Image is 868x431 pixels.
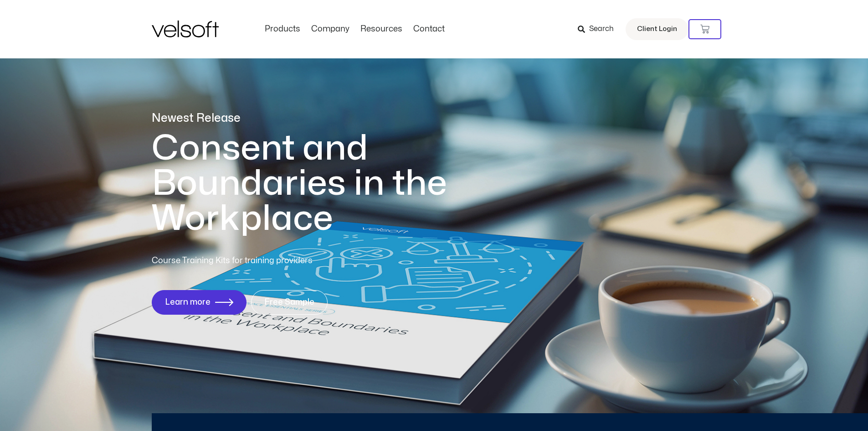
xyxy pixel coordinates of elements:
[589,23,614,35] span: Search
[152,21,219,37] img: Velsoft Training Materials
[165,298,211,307] span: Learn more
[251,290,328,315] a: Free Sample
[259,24,450,34] nav: Menu
[626,18,688,40] a: Client Login
[259,24,306,34] a: ProductsMenu Toggle
[637,23,677,35] span: Client Login
[578,21,620,37] a: Search
[152,110,484,126] p: Newest Release
[408,24,450,34] a: ContactMenu Toggle
[306,24,355,34] a: CompanyMenu Toggle
[355,24,408,34] a: ResourcesMenu Toggle
[264,298,314,307] span: Free Sample
[152,131,484,236] h1: Consent and Boundaries in the Workplace
[152,290,247,315] a: Learn more
[152,254,379,267] p: Course Training Kits for training providers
